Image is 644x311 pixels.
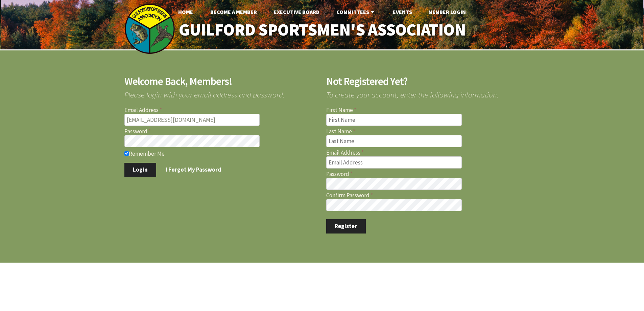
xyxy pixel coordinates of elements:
[326,171,520,177] label: Password
[326,156,462,169] input: Email Address
[124,87,318,98] span: Please login with your email address and password.
[173,5,198,19] a: Home
[124,151,129,156] input: Remember Me
[326,87,520,98] span: To create your account, enter the following information.
[326,76,520,87] h2: Not Registered Yet?
[331,5,381,19] a: Committees
[124,107,318,113] label: Email Address
[387,5,418,19] a: Events
[124,3,175,54] img: logo_sm.png
[423,5,471,19] a: Member Login
[157,163,230,177] a: I Forgot My Password
[268,5,325,19] a: Executive Board
[326,193,520,198] label: Confirm Password
[124,163,157,177] button: Login
[326,219,366,234] button: Register
[124,76,318,87] h2: Welcome Back, Members!
[326,114,462,126] input: First Name
[124,114,260,126] input: Email Address
[326,150,520,156] label: Email Address
[326,129,520,134] label: Last Name
[326,135,462,147] input: Last Name
[205,5,262,19] a: Become A Member
[124,150,318,157] label: Remember Me
[164,16,480,44] a: Guilford Sportsmen's Association
[124,129,318,134] label: Password
[326,107,520,113] label: First Name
